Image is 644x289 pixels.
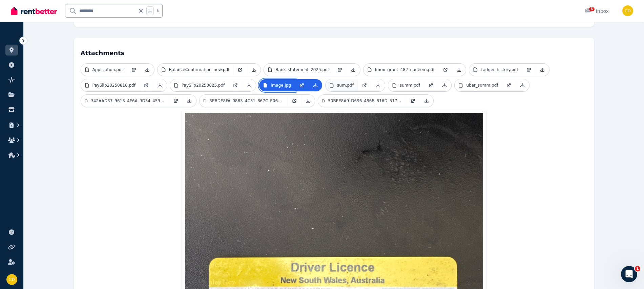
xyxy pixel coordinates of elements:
[469,64,522,76] a: Ladger_history.pdf
[92,67,123,72] p: Application.pdf
[358,79,371,91] a: Open in new Tab
[264,64,333,76] a: Bank_statement_2025.pdf
[455,79,502,91] a: uber_summ.pdf
[81,95,169,107] a: 342AAD37_9613_4E6A_9D34_459EEF1023E3.png
[622,5,633,16] img: Chris Dimitropoulos
[157,8,159,14] span: k
[347,64,360,76] a: Download Attachment
[318,95,406,107] a: 50BEE8A9_D696_486B_816D_517BF8791C59.png
[363,64,439,76] a: Immi_grant_482_nadeem.pdf
[6,274,17,285] img: Chris Dimitropoulos
[209,98,283,104] p: 3EBDE8FA_0883_4C31_867C_E06125986874.png
[259,79,295,91] a: image.jpg
[328,98,402,104] p: 50BEE8A9_D696_486B_816D_517BF8791C59.png
[91,98,165,104] p: 342AAD37_9613_4E6A_9D34_459EEF1023E3.png
[200,95,288,107] a: 3EBDE8FA_0883_4C31_867C_E06125986874.png
[183,95,196,107] a: Download Attachment
[169,67,229,72] p: BalanceConfirmation_new.pdf
[326,79,358,91] a: sum.pdf
[439,64,452,76] a: Open in new Tab
[233,64,247,76] a: Open in new Tab
[420,95,433,107] a: Download Attachment
[536,64,549,76] a: Download Attachment
[502,79,516,91] a: Open in new Tab
[153,79,167,91] a: Download Attachment
[466,83,498,88] p: uber_summ.pdf
[229,79,242,91] a: Open in new Tab
[375,67,435,72] p: Immi_grant_482_nadeem.pdf
[295,79,309,91] a: Open in new Tab
[288,95,301,107] a: Open in new Tab
[388,79,424,91] a: summ.pdf
[337,83,354,88] p: sum.pdf
[635,266,640,271] span: 1
[371,79,385,91] a: Download Attachment
[481,67,518,72] p: Ladger_history.pdf
[516,79,529,91] a: Download Attachment
[589,7,595,11] span: 6
[81,44,587,58] h4: Attachments
[158,64,233,76] a: BalanceConfirmation_new.pdf
[452,64,466,76] a: Download Attachment
[333,64,347,76] a: Open in new Tab
[11,6,57,16] img: RentBetter
[242,79,256,91] a: Download Attachment
[81,79,140,91] a: PaySlip20250818.pdf
[400,83,420,88] p: summ.pdf
[438,79,451,91] a: Download Attachment
[275,67,329,72] p: Bank_statement_2025.pdf
[301,95,315,107] a: Download Attachment
[522,64,536,76] a: Open in new Tab
[170,79,229,91] a: PaySlip20250825.pdf
[127,64,141,76] a: Open in new Tab
[406,95,420,107] a: Open in new Tab
[140,79,153,91] a: Open in new Tab
[247,64,261,76] a: Download Attachment
[271,83,291,88] p: image.jpg
[424,79,438,91] a: Open in new Tab
[81,64,127,76] a: Application.pdf
[169,95,183,107] a: Open in new Tab
[309,79,322,91] a: Download Attachment
[92,83,136,88] p: PaySlip20250818.pdf
[585,8,609,15] div: Inbox
[621,266,637,282] iframe: Intercom live chat
[141,64,154,76] a: Download Attachment
[182,83,225,88] p: PaySlip20250825.pdf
